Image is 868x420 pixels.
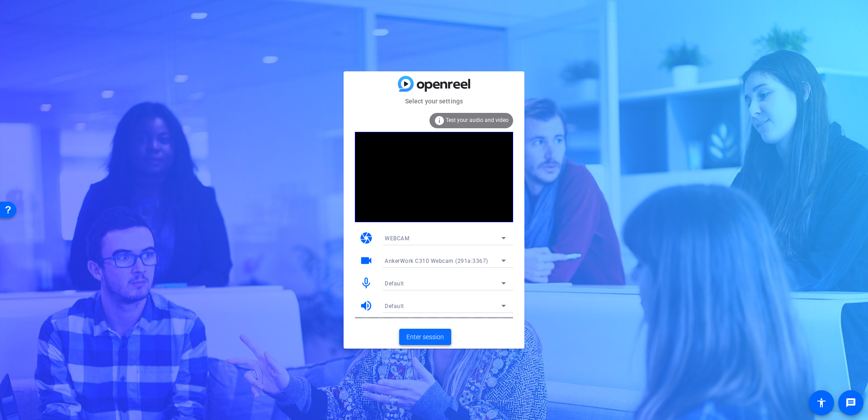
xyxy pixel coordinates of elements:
[446,117,509,123] span: Test your audio and video
[399,329,451,345] button: Enter session
[845,397,856,408] mat-icon: message
[398,76,470,92] img: blue-gradient.svg
[359,276,373,290] mat-icon: mic_none
[434,115,445,126] mat-icon: info
[406,332,444,342] span: Enter session
[359,254,373,267] mat-icon: videocam
[344,96,524,106] mat-card-subtitle: Select your settings
[385,235,409,242] span: WEBCAM
[385,303,404,309] span: Default
[359,299,373,313] mat-icon: volume_up
[359,231,373,245] mat-icon: camera
[385,280,404,287] span: Default
[816,397,827,408] mat-icon: accessibility
[385,258,488,264] span: AnkerWork C310 Webcam (291a:3367)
